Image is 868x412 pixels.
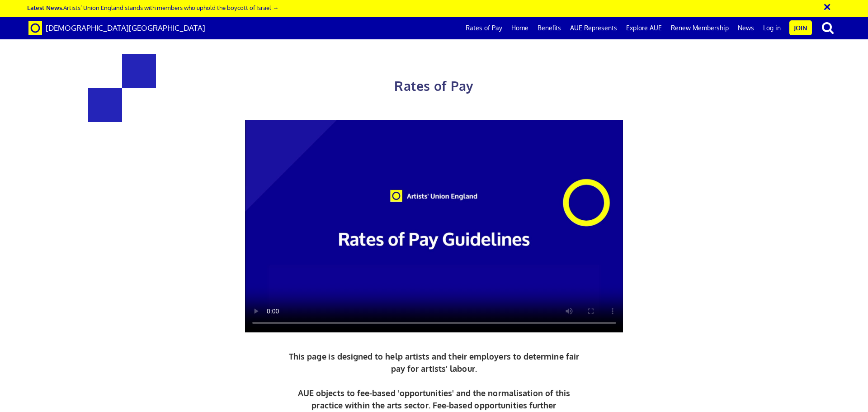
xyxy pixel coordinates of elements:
a: Join [789,20,812,35]
a: Benefits [533,17,566,39]
span: [DEMOGRAPHIC_DATA][GEOGRAPHIC_DATA] [46,23,205,33]
a: Explore AUE [622,17,666,39]
button: search [814,18,842,37]
a: Renew Membership [666,17,733,39]
a: Brand [DEMOGRAPHIC_DATA][GEOGRAPHIC_DATA] [22,17,212,39]
a: Log in [759,17,785,39]
a: Rates of Pay [461,17,507,39]
span: Rates of Pay [394,78,473,94]
strong: Latest News: [27,4,63,11]
a: News [733,17,759,39]
a: Latest News:Artists’ Union England stands with members who uphold the boycott of Israel → [27,4,278,11]
a: AUE Represents [566,17,622,39]
a: Home [507,17,533,39]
